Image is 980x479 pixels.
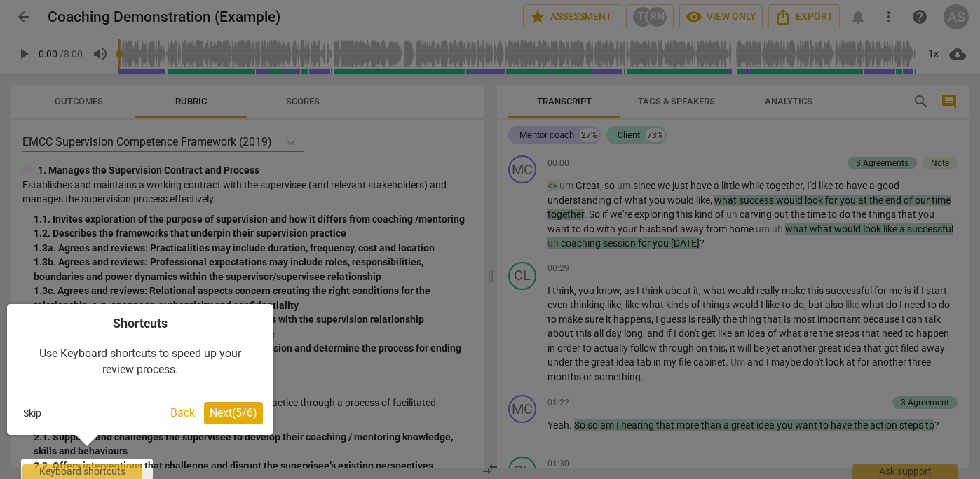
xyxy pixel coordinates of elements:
[18,332,263,391] div: Use Keyboard shortcuts to speed up your review process.
[165,402,200,424] button: Back
[18,314,263,332] h4: Shortcuts
[210,406,257,419] span: Next ( 5 / 6 )
[18,403,47,424] button: Skip
[204,402,263,424] button: Next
